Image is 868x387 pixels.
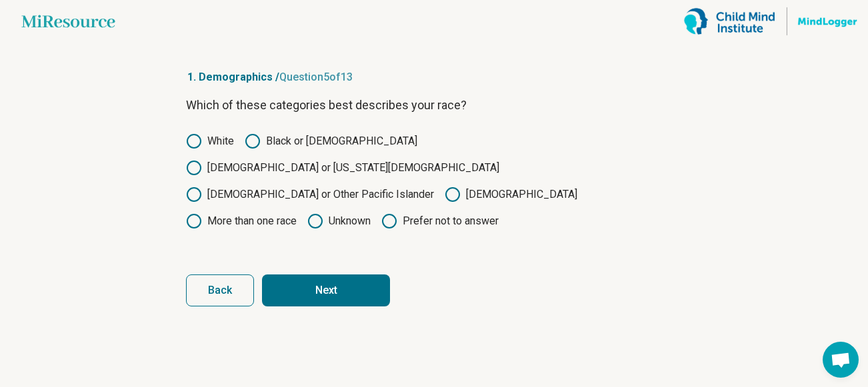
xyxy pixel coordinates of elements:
button: Back [186,274,254,306]
label: White [186,133,234,149]
button: Next [262,274,390,306]
label: More than one race [186,213,297,229]
label: [DEMOGRAPHIC_DATA] or [US_STATE][DEMOGRAPHIC_DATA] [186,160,499,176]
div: Open chat [823,342,859,378]
label: [DEMOGRAPHIC_DATA] [445,187,577,202]
label: Unknown [307,213,371,229]
p: 1. Demographics / [186,69,682,85]
p: Which of these categories best describes your race? [186,96,682,115]
span: Question 5 of 13 [279,71,353,83]
span: Back [208,285,232,296]
label: Prefer not to answer [381,213,499,229]
label: Black or [DEMOGRAPHIC_DATA] [245,133,417,149]
label: [DEMOGRAPHIC_DATA] or Other Pacific Islander [186,187,434,202]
